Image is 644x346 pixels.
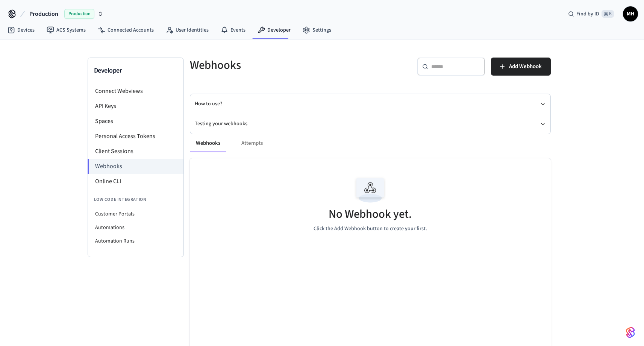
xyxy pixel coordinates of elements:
a: Settings [297,23,337,37]
button: Add Webhook [491,58,551,76]
button: Webhooks [190,134,226,152]
li: Personal Access Tokens [88,129,183,144]
li: Connect Webviews [88,83,183,99]
h3: Developer [94,65,177,76]
span: ⌘ K [602,10,614,18]
img: SeamLogoGradient.69752ec5.svg [626,326,635,338]
li: Client Sessions [88,144,183,159]
p: Click the Add Webhook button to create your first. [314,225,427,233]
a: Connected Accounts [92,23,160,37]
button: Testing your webhooks [195,114,546,134]
img: Webhook Empty State [353,173,387,207]
button: MH [623,6,638,21]
span: MH [624,7,637,21]
span: Find by ID [576,10,599,18]
span: Production [29,9,58,18]
a: Developer [252,23,297,37]
span: Production [64,9,94,19]
a: Events [215,23,252,37]
div: Find by ID⌘ K [562,7,620,21]
a: Devices [2,23,41,37]
a: ACS Systems [41,23,92,37]
li: Automation Runs [88,234,183,248]
li: API Keys [88,99,183,114]
li: Webhooks [88,159,183,174]
li: Online CLI [88,174,183,189]
span: Add Webhook [509,62,542,71]
a: User Identities [160,23,215,37]
h5: Webhooks [190,58,366,73]
li: Spaces [88,114,183,129]
button: How to use? [195,94,546,114]
li: Automations [88,221,183,234]
h5: No Webhook yet. [329,206,412,222]
div: ant example [190,134,551,152]
li: Low Code Integration [88,192,183,207]
li: Customer Portals [88,207,183,221]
